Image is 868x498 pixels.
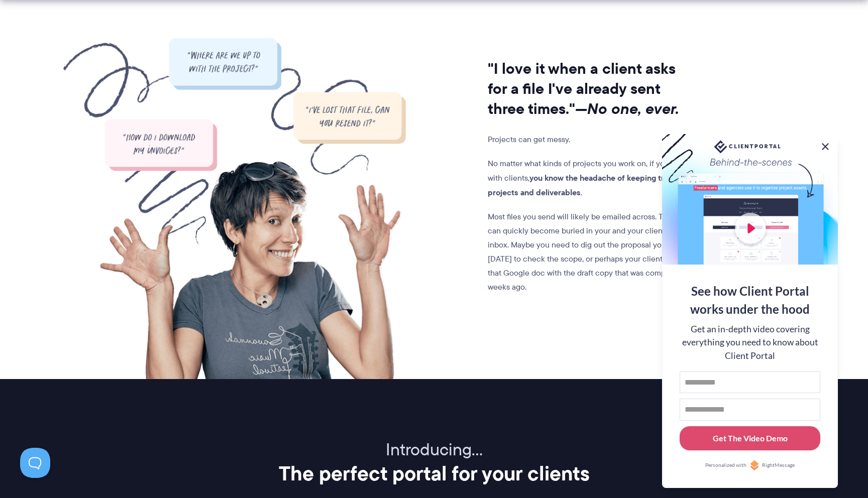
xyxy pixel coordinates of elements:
span: RightMessage [762,461,795,469]
a: Personalized withRightMessage [680,460,820,470]
p: No matter what kinds of projects you work on, if you work with clients, . [488,157,692,200]
iframe: Toggle Customer Support [20,448,50,478]
div: Get an in-depth video covering everything you need to know about Client Portal [680,323,820,362]
h2: The perfect portal for your clients [105,461,763,486]
p: Introducing… [105,439,763,461]
p: Projects can get messy. [488,133,692,147]
h2: "I love it when a client asks for a file I've already sent three times." [488,59,692,119]
strong: you know the headache of keeping track of projects and deliverables [488,172,686,198]
i: —No one, ever. [575,97,679,120]
div: Get The Video Demo [713,432,788,444]
span: Personalized with [705,461,746,469]
p: Most files you send will likely be emailed across. These can quickly become buried in your and yo... [488,210,692,294]
div: See how Client Portal works under the hood [680,282,820,318]
button: Get The Video Demo [680,426,820,451]
img: Personalized with RightMessage [749,460,759,470]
